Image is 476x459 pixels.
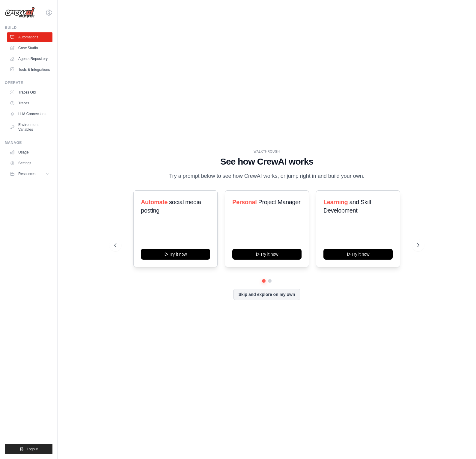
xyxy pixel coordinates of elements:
a: Traces Old [7,88,52,97]
button: Skip and explore on my own [233,289,300,300]
a: Crew Studio [7,43,52,53]
h1: See how CrewAI works [114,156,419,167]
button: Try it now [141,249,210,260]
div: Manage [5,140,52,145]
button: Logout [5,444,52,454]
a: Agents Repository [7,54,52,64]
span: Resources [18,171,35,176]
div: Build [5,25,52,30]
a: Usage [7,148,52,157]
div: WALKTHROUGH [114,149,419,154]
iframe: Chat Widget [446,430,476,459]
div: Operate [5,80,52,85]
button: Try it now [323,249,393,260]
a: Environment Variables [7,120,52,134]
img: Logo [5,7,35,18]
span: Personal [232,199,257,205]
span: social media posting [141,199,201,214]
a: Traces [7,98,52,108]
button: Try it now [232,249,302,260]
span: Automate [141,199,168,205]
a: LLM Connections [7,109,52,119]
a: Automations [7,32,52,42]
span: Learning [323,199,348,205]
span: and Skill Development [323,199,371,214]
span: Logout [27,447,38,452]
span: Project Manager [258,199,300,205]
a: Settings [7,158,52,168]
button: Resources [7,169,52,179]
p: Try a prompt below to see how CrewAI works, or jump right in and build your own. [166,172,367,180]
a: Tools & Integrations [7,65,52,74]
